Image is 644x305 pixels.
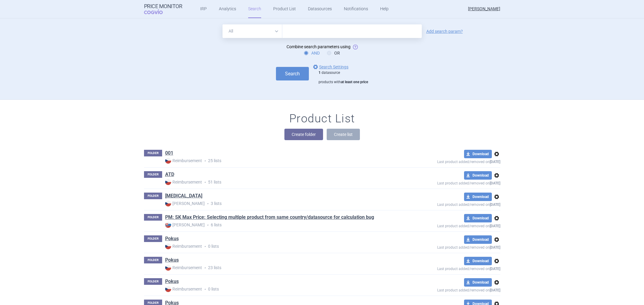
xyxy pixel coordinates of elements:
a: ATD [165,171,174,178]
p: FOLDER [144,278,162,285]
i: • [202,286,208,292]
span: Combine search parameters using [287,44,351,49]
strong: [DATE] [490,181,500,185]
strong: Price Monitor [144,3,182,9]
img: CZ [165,243,171,249]
a: Pokus [165,235,179,242]
p: FOLDER [144,193,162,199]
button: Create folder [284,129,323,140]
img: CZ [165,265,171,271]
button: Download [464,171,492,180]
h1: Humira [165,193,202,200]
p: FOLDER [144,214,162,221]
strong: Reimbursement [165,286,202,292]
strong: Reimbursement [165,243,202,249]
strong: [DATE] [490,245,500,250]
a: [MEDICAL_DATA] [165,193,202,199]
img: SK [165,222,171,228]
a: Pokus [165,257,179,263]
img: CZ [165,179,171,185]
h1: ATD [165,171,174,179]
h1: PM: SK Max Price: Selecting multiple product from same country/datasource for calculation bug [165,214,374,222]
a: 001 [165,150,173,156]
strong: 1 [319,71,321,75]
p: 23 lists [165,265,393,271]
strong: Reimbursement [165,179,202,185]
div: datasource products with [319,71,368,85]
a: Add search param? [426,29,463,33]
h1: Product List [289,112,355,126]
a: PM: SK Max Price: Selecting multiple product from same country/datasource for calculation bug [165,214,374,221]
h1: Pokus [165,257,179,265]
button: Search [276,67,309,80]
button: Download [464,235,492,244]
img: CZ [165,286,171,292]
i: • [202,265,208,271]
p: 51 lists [165,179,393,185]
label: AND [304,50,320,56]
p: Last product added/removed on [393,201,500,207]
button: Download [464,278,492,287]
p: Last product added/removed on [393,222,500,228]
p: Last product added/removed on [393,287,500,292]
strong: [DATE] [490,288,500,292]
p: FOLDER [144,235,162,242]
p: 0 lists [165,243,393,250]
p: 3 lists [165,200,393,207]
p: 0 lists [165,286,393,292]
p: FOLDER [144,171,162,178]
h1: 001 [165,150,173,158]
span: COGVIO [144,9,171,14]
p: 25 lists [165,158,393,164]
button: Download [464,193,492,201]
strong: [DATE] [490,224,500,228]
button: Download [464,257,492,265]
a: Search Settings [312,63,348,71]
strong: [PERSON_NAME] [165,200,205,206]
p: Last product added/removed on [393,180,500,185]
p: Last product added/removed on [393,244,500,250]
p: Last product added/removed on [393,158,500,164]
button: Download [464,150,492,158]
p: FOLDER [144,257,162,263]
p: 6 lists [165,222,393,228]
strong: [DATE] [490,267,500,271]
strong: [DATE] [490,160,500,164]
i: • [202,158,208,164]
i: • [205,222,211,228]
i: • [202,244,208,250]
strong: Reimbursement [165,158,202,164]
p: Last product added/removed on [393,265,500,271]
label: OR [327,50,340,56]
i: • [205,201,211,207]
strong: [PERSON_NAME] [165,222,205,228]
p: FOLDER [144,150,162,156]
button: Download [464,214,492,222]
strong: Reimbursement [165,265,202,271]
button: Create list [327,129,360,140]
strong: at least one price [341,80,368,84]
a: Price MonitorCOGVIO [144,3,182,15]
img: CZ [165,158,171,164]
h1: Pokus [165,278,179,286]
strong: [DATE] [490,203,500,207]
h1: Pokus [165,235,179,243]
img: CZ [165,200,171,206]
i: • [202,179,208,185]
a: Pokus [165,278,179,285]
